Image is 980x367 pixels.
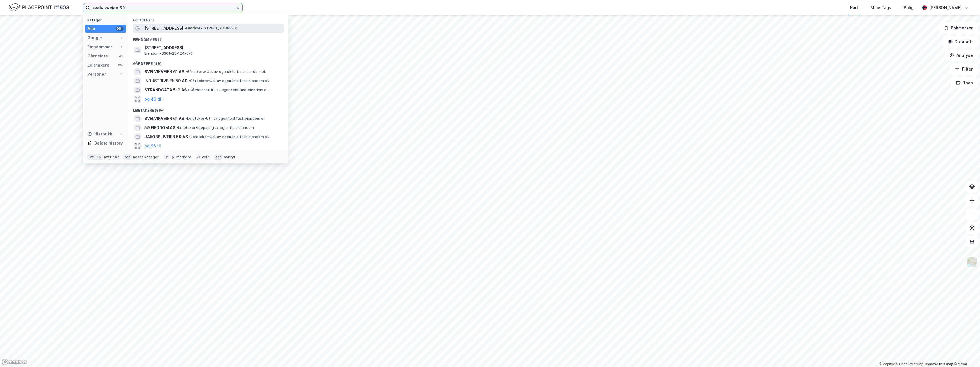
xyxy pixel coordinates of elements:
span: JAKOBSLIVEIEN 59 AS [144,133,188,140]
span: 59 EIENDOM AS [144,124,175,131]
div: Alle [87,25,95,32]
button: Filter [950,63,978,75]
div: esc [214,154,223,160]
div: tab [123,154,132,160]
div: Eiendommer [87,43,112,50]
div: Kontrollprogram for chat [951,340,980,367]
div: Eiendommer (1) [128,33,288,43]
div: Delete history [94,140,123,147]
span: Område • [STREET_ADDRESS] [184,26,237,31]
div: Kart [850,4,858,11]
div: Leietakere [87,62,109,69]
button: Analyse [945,50,978,61]
button: Tags [951,77,978,89]
span: • [184,26,186,30]
span: SVELVIKVEIEN 61 AS [144,115,184,122]
div: 0 [119,132,124,136]
span: Leietaker • Utl. av egen/leid fast eiendom el. [189,135,269,139]
div: nytt søk [104,155,119,159]
div: Mine Tags [871,4,891,11]
div: markere [176,155,191,159]
div: 99+ [116,26,124,31]
input: Søk på adresse, matrikkel, gårdeiere, leietakere eller personer [90,3,236,12]
a: Mapbox [879,362,895,366]
span: • [188,79,190,83]
div: 1 [119,35,124,40]
span: INDUSTRIVEIEN 59 AS [144,77,187,84]
div: 1 [119,45,124,49]
img: Z [967,257,977,268]
span: • [185,69,187,74]
div: Gårdeiere [87,53,108,59]
div: Ctrl + k [87,154,103,160]
span: [STREET_ADDRESS] [144,44,282,51]
div: Historikk [87,131,112,137]
span: Leietaker • Utl. av egen/leid fast eiendom el. [185,116,265,121]
div: 0 [119,72,124,77]
button: og 46 til [144,96,161,103]
div: velg [202,155,210,159]
div: Gårdeiere (49) [128,57,288,67]
span: • [189,135,191,139]
span: • [185,116,187,121]
img: logo.f888ab2527a4732fd821a326f86c7f29.svg [9,3,69,13]
span: • [176,125,178,130]
div: 99+ [116,63,124,67]
div: Kategori [87,18,126,22]
a: Mapbox homepage [2,359,27,365]
div: Google [87,34,102,41]
button: Bokmerker [939,22,978,34]
span: • [188,88,190,92]
button: Datasett [943,36,978,47]
div: [PERSON_NAME] [929,4,962,11]
a: Improve this map [925,362,953,366]
a: OpenStreetMap [896,362,923,366]
span: Eiendom • 3301-25-124-0-0 [144,51,193,56]
button: og 96 til [144,143,161,149]
span: Gårdeiere • Utl. av egen/leid fast eiendom el. [188,79,269,83]
span: SVELVIKVEIEN 61 AS [144,68,184,75]
div: neste kategori [133,155,160,159]
span: STRANDGATA 5-9 AS [144,87,187,93]
div: 49 [119,54,124,58]
span: [STREET_ADDRESS] [144,25,183,32]
div: Google (1) [128,13,288,24]
div: Bolig [904,4,914,11]
iframe: Chat Widget [951,340,980,367]
div: avbryt [224,155,236,159]
span: Leietaker • Kjøp/salg av egen fast eiendom [176,125,254,130]
span: Gårdeiere • Utl. av egen/leid fast eiendom el. [185,69,266,74]
div: Leietakere (99+) [128,104,288,114]
div: Personer [87,71,106,78]
span: Gårdeiere • Utl. av egen/leid fast eiendom el. [188,88,268,92]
